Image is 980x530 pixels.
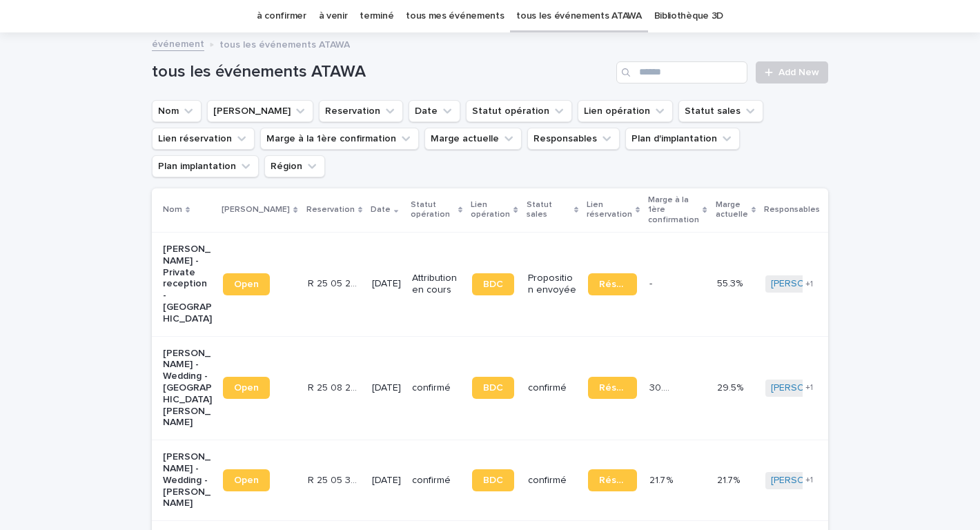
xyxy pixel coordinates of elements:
span: Add New [778,68,819,77]
p: confirmé [412,475,461,487]
a: Add New [756,61,828,84]
span: + 1 [805,384,813,392]
p: tous les événements ATAWA [219,36,350,51]
p: [DATE] [372,278,401,290]
p: Attribution en cours [412,273,461,296]
p: confirmé [412,382,461,394]
a: Open [223,377,270,399]
a: [PERSON_NAME] [771,382,846,394]
h1: tous les événements ATAWA [152,62,611,82]
p: Nom [163,202,182,217]
input: Search [616,61,747,84]
p: Responsables [764,202,820,217]
span: Open [234,279,259,289]
p: R 25 08 241 [308,380,360,394]
p: Marge actuelle [716,197,748,223]
p: confirmé [528,382,577,394]
button: Région [264,155,325,177]
a: BDC [472,377,514,399]
button: Statut sales [678,100,763,122]
a: Réservation [588,273,637,295]
span: BDC [483,279,503,289]
span: BDC [483,383,503,393]
p: 55.3% [717,275,745,290]
span: Réservation [599,475,626,485]
a: [PERSON_NAME] [771,278,846,290]
p: 21.7 % [649,472,676,487]
a: Open [223,469,270,491]
p: [PERSON_NAME] - Private reception - [GEOGRAPHIC_DATA] [163,244,212,325]
button: Marge actuelle [424,128,522,150]
p: Plan d'implantation [828,197,885,223]
span: BDC [483,475,503,485]
button: Date [409,100,460,122]
p: Reservation [306,202,355,217]
button: Nom [152,100,202,122]
p: 30.9 % [649,380,677,394]
p: Lien opération [471,197,510,223]
a: Open [223,273,270,295]
p: Statut sales [527,197,571,223]
button: Lien opération [578,100,673,122]
a: Réservation [588,469,637,491]
p: 21.7% [717,472,743,487]
span: Réservation [599,279,626,289]
p: Proposition envoyée [528,273,577,296]
p: confirmé [528,475,577,487]
p: Marge à la 1ère confirmation [648,193,699,228]
button: Plan d'implantation [625,128,740,150]
button: Plan implantation [152,155,259,177]
a: [PERSON_NAME] [771,475,846,487]
p: Lien réservation [587,197,632,223]
a: BDC [472,273,514,295]
button: Lien Stacker [207,100,313,122]
span: Open [234,383,259,393]
button: Marge à la 1ère confirmation [260,128,419,150]
button: Lien réservation [152,128,255,150]
p: 29.5% [717,380,746,394]
a: Réservation [588,377,637,399]
span: Réservation [599,383,626,393]
a: BDC [472,469,514,491]
button: Responsables [527,128,620,150]
p: Date [371,202,391,217]
button: Reservation [319,100,403,122]
p: [PERSON_NAME] - Wedding - [GEOGRAPHIC_DATA][PERSON_NAME] [163,348,212,429]
p: Statut opération [411,197,455,223]
p: [DATE] [372,382,401,394]
p: [PERSON_NAME] - Wedding - [PERSON_NAME] [163,451,212,509]
p: [DATE] [372,475,401,487]
p: [PERSON_NAME] [222,202,290,217]
span: Open [234,475,259,485]
span: + 1 [805,280,813,288]
span: + 1 [805,476,813,484]
p: - [649,275,655,290]
p: R 25 05 3705 [308,472,360,487]
a: événement [152,35,204,51]
p: R 25 05 263 [308,275,360,290]
button: Statut opération [466,100,572,122]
